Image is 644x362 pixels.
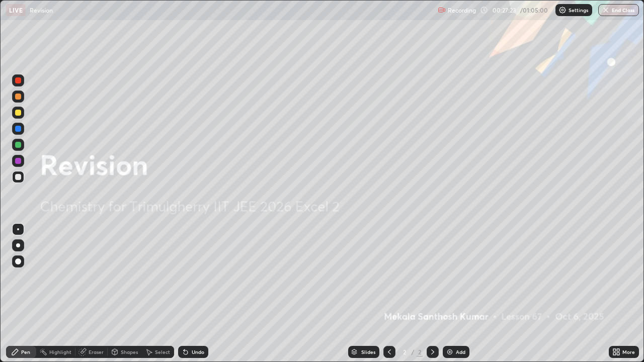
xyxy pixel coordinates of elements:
div: Select [155,349,170,354]
div: Shapes [121,349,138,354]
p: LIVE [9,6,23,14]
p: Revision [30,6,53,14]
div: / [412,349,415,355]
div: Undo [192,349,204,354]
div: 2 [399,349,410,355]
div: Pen [21,349,30,354]
img: end-class-cross [602,6,610,14]
div: 2 [417,347,423,356]
div: Highlight [49,349,71,354]
p: Settings [569,8,588,13]
img: recording.375f2c34.svg [438,6,446,14]
img: add-slide-button [446,348,454,356]
img: class-settings-icons [558,6,567,14]
div: More [622,349,635,354]
div: Add [456,349,465,354]
div: Eraser [89,349,104,354]
p: Recording [448,7,476,14]
button: End Class [598,4,639,16]
div: Slides [361,349,375,354]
